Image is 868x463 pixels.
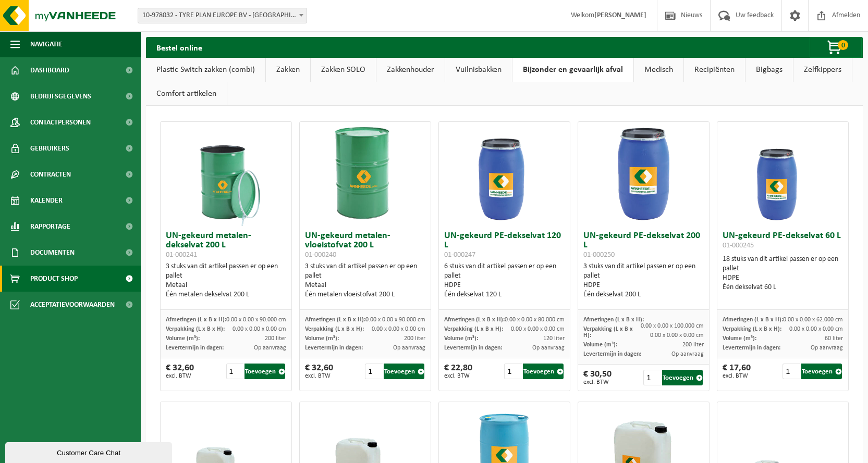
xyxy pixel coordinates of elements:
[523,364,564,379] button: Toevoegen
[825,335,843,342] span: 60 liter
[583,317,644,323] span: Afmetingen (L x B x H):
[30,187,63,214] span: Kalender
[591,122,695,226] img: 01-000250
[226,364,244,379] input: 1
[583,281,704,290] div: HDPE
[512,58,633,82] a: Bijzonder en gevaarlijk afval
[662,370,703,385] button: Toevoegen
[543,335,565,342] span: 120 liter
[634,58,683,82] a: Medisch
[404,335,425,342] span: 200 liter
[723,242,754,249] span: 01-000245
[789,326,843,332] span: 0.00 x 0.00 x 0.00 cm
[305,373,333,379] span: excl. BTW
[146,58,265,82] a: Plastic Switch zakken (combi)
[444,317,505,323] span: Afmetingen (L x B x H):
[723,326,781,332] span: Verpakking (L x B x H):
[166,317,226,323] span: Afmetingen (L x B x H):
[305,326,364,332] span: Verpakking (L x B x H):
[504,364,522,379] input: 1
[30,135,69,161] span: Gebruikers
[723,255,843,292] div: 18 stuks van dit artikel passen er op een pallet
[166,373,194,379] span: excl. BTW
[583,370,612,385] div: € 30,50
[372,326,425,332] span: 0.00 x 0.00 x 0.00 cm
[723,283,843,292] div: Één dekselvat 60 L
[30,240,75,266] span: Documenten
[233,326,286,332] span: 0.00 x 0.00 x 0.00 cm
[583,379,612,385] span: excl. BTW
[305,231,426,259] h3: UN-gekeurd metalen-vloeistofvat 200 L
[723,231,843,252] h3: UN-gekeurd PE-dekselvat 60 L
[30,109,91,135] span: Contactpersonen
[313,122,417,226] img: 01-000240
[745,58,793,82] a: Bigbags
[305,262,426,299] div: 3 stuks van dit artikel passen er op een pallet
[730,122,835,226] img: 01-000245
[5,440,174,463] iframe: chat widget
[783,317,843,323] span: 0.00 x 0.00 x 62.000 cm
[723,273,843,283] div: HDPE
[254,345,286,351] span: Op aanvraag
[684,58,745,82] a: Recipiënten
[365,317,425,323] span: 0.00 x 0.00 x 90.000 cm
[793,58,852,82] a: Zelfkippers
[583,262,704,299] div: 3 stuks van dit artikel passen er op een pallet
[146,82,227,106] a: Comfort artikelen
[365,364,383,379] input: 1
[444,231,565,259] h3: UN-gekeurd PE-dekselvat 120 L
[305,364,333,379] div: € 32,60
[505,317,565,323] span: 0.00 x 0.00 x 80.000 cm
[146,37,213,57] h2: Bestel online
[138,8,307,23] span: 10-978032 - TYRE PLAN EUROPE BV - KALMTHOUT
[166,335,200,342] span: Volume (m³):
[305,290,426,299] div: Één metalen vloeistofvat 200 L
[583,231,704,259] h3: UN-gekeurd PE-dekselvat 200 L
[452,122,556,226] img: 01-000247
[166,231,287,259] h3: UN-gekeurd metalen-dekselvat 200 L
[311,58,376,82] a: Zakken SOLO
[583,290,704,299] div: Één dekselvat 200 L
[30,83,91,109] span: Bedrijfsgegevens
[444,335,478,342] span: Volume (m³):
[444,364,472,379] div: € 22,80
[166,326,225,332] span: Verpakking (L x B x H):
[305,335,339,342] span: Volume (m³):
[244,364,285,379] button: Toevoegen
[583,251,615,259] span: 01-000250
[166,290,287,299] div: Één metalen dekselvat 200 L
[445,58,512,82] a: Vuilnisbakken
[305,317,365,323] span: Afmetingen (L x B x H):
[444,290,565,299] div: Één dekselvat 120 L
[166,345,224,351] span: Levertermijn in dagen:
[226,317,286,323] span: 0.00 x 0.00 x 90.000 cm
[838,40,848,50] span: 0
[138,8,307,23] span: 10-978032 - TYRE PLAN EUROPE BV - KALMTHOUT
[723,317,783,323] span: Afmetingen (L x B x H):
[444,281,565,290] div: HDPE
[671,351,704,357] span: Op aanvraag
[30,214,70,240] span: Rapportage
[801,364,842,379] button: Toevoegen
[583,326,633,339] span: Verpakking (L x B x H):
[305,251,336,259] span: 01-000240
[641,323,704,329] span: 0.00 x 0.00 x 100.000 cm
[166,251,197,259] span: 01-000241
[30,292,115,318] span: Acceptatievoorwaarden
[166,281,287,290] div: Metaal
[511,326,565,332] span: 0.00 x 0.00 x 0.00 cm
[682,342,704,348] span: 200 liter
[393,345,425,351] span: Op aanvraag
[723,364,751,379] div: € 17,60
[30,57,69,83] span: Dashboard
[305,281,426,290] div: Metaal
[594,11,646,19] strong: [PERSON_NAME]
[166,364,194,379] div: € 32,60
[384,364,424,379] button: Toevoegen
[444,326,503,332] span: Verpakking (L x B x H):
[583,342,617,348] span: Volume (m³):
[444,373,472,379] span: excl. BTW
[305,345,363,351] span: Levertermijn in dagen:
[174,122,278,226] img: 01-000241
